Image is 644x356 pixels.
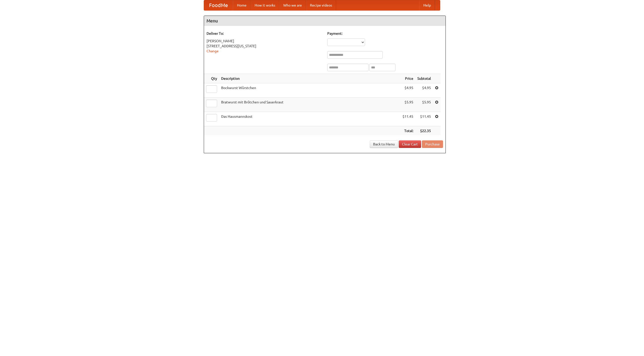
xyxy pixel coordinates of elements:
[279,0,306,10] a: Who we are
[219,74,400,83] th: Description
[204,16,446,26] h4: Menu
[306,0,336,10] a: Recipe videos
[400,112,415,126] td: $11.45
[327,31,443,36] h5: Payment:
[204,74,219,83] th: Qty
[251,0,279,10] a: How it works
[219,98,400,112] td: Bratwurst mit Brötchen und Sauerkraut
[207,44,322,49] div: [STREET_ADDRESS][US_STATE]
[370,140,398,148] a: Back to Menu
[219,83,400,98] td: Bockwurst Würstchen
[400,98,415,112] td: $5.95
[400,126,415,136] th: Total:
[415,112,433,126] td: $11.45
[204,0,233,10] a: FoodMe
[219,112,400,126] td: Das Hausmannskost
[419,0,435,10] a: Help
[415,126,433,136] th: $22.35
[400,74,415,83] th: Price
[207,49,219,53] a: Change
[415,74,433,83] th: Subtotal
[399,140,421,148] a: Clear Cart
[207,38,322,44] div: [PERSON_NAME]
[233,0,251,10] a: Home
[207,31,322,36] h5: Deliver To:
[415,83,433,98] td: $4.95
[415,98,433,112] td: $5.95
[400,83,415,98] td: $4.95
[422,140,443,148] button: Purchase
